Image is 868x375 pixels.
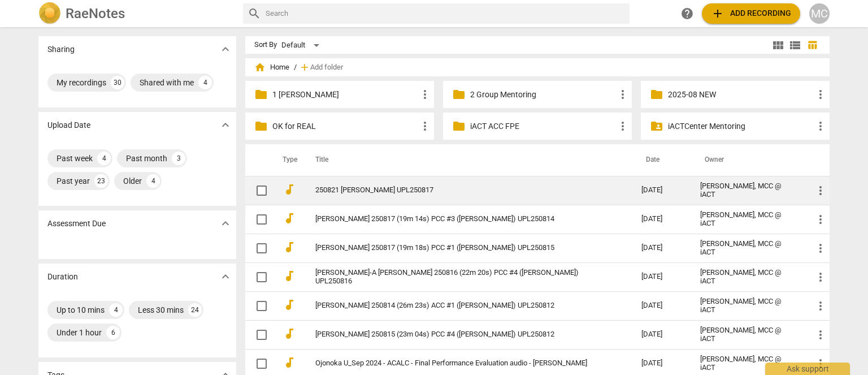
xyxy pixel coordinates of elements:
span: more_vert [814,357,827,370]
p: 2 Group Mentoring [470,89,616,101]
p: Duration [47,271,78,283]
span: audiotrack [283,298,296,312]
span: folder [650,88,663,101]
div: [PERSON_NAME], MCC @ iACT [700,326,796,343]
div: Under 1 hour [57,327,102,338]
div: Past month [126,153,167,164]
span: more_vert [814,299,827,313]
p: 1 Matthew Mentoring [272,89,418,101]
button: Show more [217,268,234,285]
a: LogoRaeNotes [38,2,234,25]
div: 4 [109,303,123,317]
img: Logo [38,2,61,25]
td: [DATE] [632,291,691,320]
div: 3 [172,152,185,165]
span: add [299,62,310,73]
span: home [254,62,266,73]
td: [DATE] [632,234,691,262]
div: [PERSON_NAME], MCC @ iACT [700,298,796,314]
span: add [711,7,724,20]
a: Ojonoka U_Sep 2024 - ACALC - Final Performance Evaluation audio - [PERSON_NAME] [315,359,601,368]
div: Shared with me [140,77,194,88]
span: folder [452,119,466,133]
span: more_vert [418,88,432,101]
p: Assessment Due [47,218,106,230]
div: Less 30 mins [138,304,184,316]
span: / [294,63,297,72]
div: Older [123,175,142,187]
p: Sharing [47,44,75,55]
span: audiotrack [283,269,296,283]
div: [PERSON_NAME], MCC @ iACT [700,182,796,199]
div: 23 [94,174,108,188]
button: Upload [702,3,800,24]
span: folder [254,88,268,101]
span: expand_more [219,42,232,56]
a: [PERSON_NAME] 250817 (19m 14s) PCC #3 ([PERSON_NAME]) UPL250814 [315,215,601,223]
span: more_vert [616,88,630,101]
span: search [248,7,261,20]
div: Past week [57,153,93,164]
div: 4 [97,152,111,165]
span: more_vert [814,242,827,255]
th: Title [302,144,632,176]
div: Sort By [254,41,277,49]
div: [PERSON_NAME], MCC @ iACT [700,240,796,257]
span: more_vert [814,88,827,101]
div: 4 [198,76,212,89]
div: Ask support [765,363,850,375]
span: Add recording [711,7,791,20]
span: more_vert [814,184,827,197]
span: folder_shared [650,119,663,133]
button: Tile view [770,37,787,54]
a: [PERSON_NAME] 250817 (19m 18s) PCC #1 ([PERSON_NAME]) UPL250815 [315,244,601,252]
a: [PERSON_NAME] 250815 (23m 04s) PCC #4 ([PERSON_NAME]) UPL250812 [315,330,601,339]
a: [PERSON_NAME]-A [PERSON_NAME] 250816 (22m 20s) PCC #4 ([PERSON_NAME]) UPL250816 [315,269,601,286]
h2: RaeNotes [66,6,125,21]
p: iACTCenter Mentoring [668,120,814,132]
div: 30 [111,76,124,89]
div: 6 [106,326,120,339]
span: folder [452,88,466,101]
span: audiotrack [283,183,296,196]
button: MC [809,3,830,24]
span: more_vert [418,119,432,133]
span: more_vert [814,328,827,342]
div: Up to 10 mins [57,304,105,316]
span: folder [254,119,268,133]
input: Search [266,5,625,23]
span: view_list [788,38,802,52]
button: Table view [804,37,821,54]
div: 24 [188,303,202,317]
th: Date [632,144,691,176]
span: help [680,7,694,20]
div: Past year [57,175,90,187]
span: audiotrack [283,327,296,340]
th: Owner [691,144,805,176]
div: My recordings [57,77,106,88]
div: Default [281,36,323,54]
div: 4 [146,174,160,188]
span: Add folder [310,63,343,72]
span: expand_more [219,270,232,283]
p: Upload Date [47,119,90,131]
span: more_vert [814,213,827,226]
td: [DATE] [632,205,691,234]
span: view_module [771,38,785,52]
span: more_vert [616,119,630,133]
span: expand_more [219,217,232,230]
a: [PERSON_NAME] 250814 (26m 23s) ACC #1 ([PERSON_NAME]) UPL250812 [315,301,601,310]
span: more_vert [814,119,827,133]
p: 2025-08 NEW [668,89,814,101]
button: Show more [217,41,234,58]
span: more_vert [814,270,827,284]
span: audiotrack [283,240,296,254]
td: [DATE] [632,176,691,205]
a: 250821 [PERSON_NAME] UPL250817 [315,186,601,195]
div: [PERSON_NAME], MCC @ iACT [700,355,796,372]
span: expand_more [219,118,232,132]
p: OK for REAL [272,120,418,132]
button: List view [787,37,804,54]
button: Show more [217,117,234,133]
